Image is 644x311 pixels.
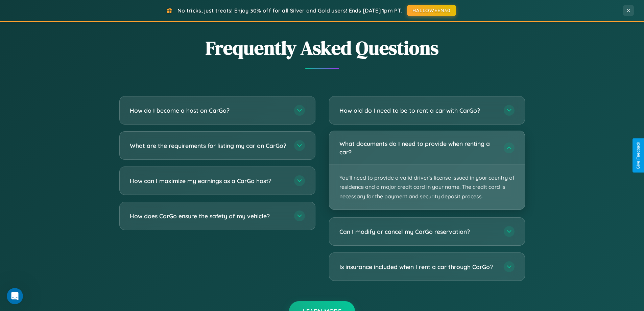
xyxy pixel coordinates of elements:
[329,165,525,209] p: You'll need to provide a valid driver's license issued in your country of residence and a major c...
[7,288,23,304] iframe: Intercom live chat
[339,263,497,271] h3: Is insurance included when I rent a car through CarGo?
[339,106,497,115] h3: How old do I need to be to rent a car with CarGo?
[130,177,287,185] h3: How can I maximize my earnings as a CarGo host?
[339,227,497,236] h3: Can I modify or cancel my CarGo reservation?
[177,7,402,14] span: No tricks, just treats! Enjoy 30% off for all Silver and Gold users! Ends [DATE] 1pm PT.
[130,106,287,115] h3: How do I become a host on CarGo?
[119,35,525,61] h2: Frequently Asked Questions
[636,142,641,169] div: Give Feedback
[339,139,497,156] h3: What documents do I need to provide when renting a car?
[130,141,287,150] h3: What are the requirements for listing my car on CarGo?
[407,5,456,16] button: HALLOWEEN30
[130,212,287,220] h3: How does CarGo ensure the safety of my vehicle?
